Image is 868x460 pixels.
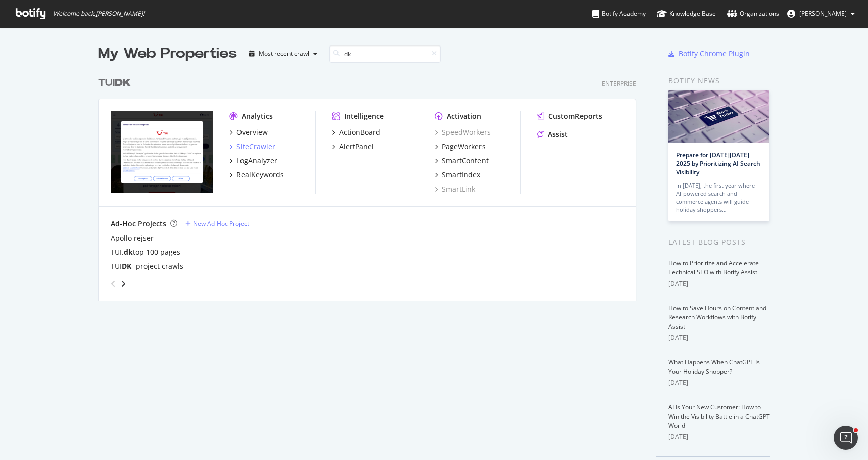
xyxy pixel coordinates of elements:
a: PageWorkers [435,142,486,152]
iframe: Intercom live chat [834,426,858,450]
a: RealKeywords [229,170,284,180]
div: grid [98,64,644,301]
div: PageWorkers [442,142,486,152]
a: ActionBoard [332,127,380,137]
div: [DATE] [668,378,770,387]
button: Most recent crawl [245,45,321,62]
div: SmartIndex [442,170,480,180]
div: angle-right [120,279,127,289]
div: Analytics [242,111,273,121]
div: TUI [98,76,131,90]
span: Anja Alling [799,9,847,18]
div: Intelligence [344,111,384,121]
a: CustomReports [537,111,602,121]
div: ActionBoard [339,127,380,137]
a: Assist [537,129,568,140]
div: In [DATE], the first year where AI-powered search and commerce agents will guide holiday shoppers… [676,181,762,214]
div: AlertPanel [339,142,374,152]
div: TUI. top 100 pages [111,247,180,257]
img: tui.dk [111,111,213,193]
div: CustomReports [548,111,602,121]
div: My Web Properties [98,43,237,64]
div: angle-left [107,275,120,292]
div: [DATE] [668,432,770,441]
div: RealKeywords [236,170,284,180]
a: TUI.dktop 100 pages [111,247,180,257]
a: What Happens When ChatGPT Is Your Holiday Shopper? [668,358,760,376]
div: Activation [447,111,481,121]
div: New Ad-Hoc Project [193,219,249,228]
div: Enterprise [602,79,636,88]
div: LogAnalyzer [236,156,277,166]
div: Botify news [668,75,770,86]
a: SmartLink [435,184,475,194]
a: TUIDK- project crawls [111,261,183,271]
div: Latest Blog Posts [668,237,770,248]
a: SiteCrawler [229,142,275,152]
a: How to Save Hours on Content and Research Workflows with Botify Assist [668,304,766,331]
a: Botify Chrome Plugin [668,49,750,59]
a: Apollo rejser [111,233,154,243]
a: SmartIndex [435,170,480,180]
span: Welcome back, [PERSON_NAME] ! [53,10,144,18]
div: Assist [548,129,568,140]
b: DK [122,261,131,271]
a: LogAnalyzer [229,156,277,166]
a: AlertPanel [332,142,374,152]
div: Ad-Hoc Projects [111,219,166,229]
a: New Ad-Hoc Project [185,219,249,228]
b: DK [115,78,131,88]
div: SiteCrawler [236,142,275,152]
div: Overview [236,127,268,137]
div: Botify Academy [592,9,646,19]
a: AI Is Your New Customer: How to Win the Visibility Battle in a ChatGPT World [668,403,770,430]
input: Search [329,45,441,63]
div: SmartContent [442,156,489,166]
div: Botify Chrome Plugin [679,49,750,59]
a: SpeedWorkers [435,127,491,137]
div: [DATE] [668,279,770,288]
button: [PERSON_NAME] [779,6,863,22]
div: Most recent crawl [259,51,309,57]
b: dk [124,247,133,257]
a: TUIDK [98,76,135,90]
a: Overview [229,127,268,137]
a: How to Prioritize and Accelerate Technical SEO with Botify Assist [668,259,759,277]
img: Prepare for Black Friday 2025 by Prioritizing AI Search Visibility [668,90,769,143]
div: Organizations [727,9,779,19]
a: SmartContent [435,156,489,166]
div: TUI - project crawls [111,261,183,271]
div: [DATE] [668,333,770,342]
div: Knowledge Base [657,9,716,19]
a: Prepare for [DATE][DATE] 2025 by Prioritizing AI Search Visibility [676,151,760,176]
